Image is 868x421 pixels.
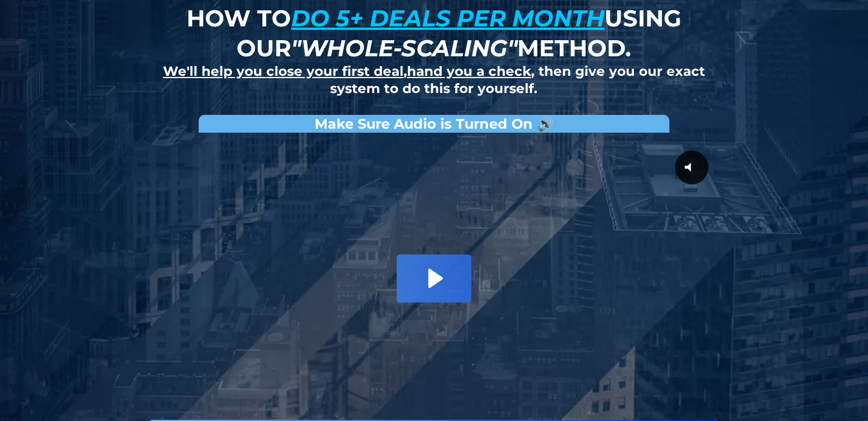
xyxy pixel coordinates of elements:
[291,34,517,62] em: "whole-scaling"
[315,115,554,132] strong: Make Sure Audio is Turned On 🔊
[163,63,404,79] u: We'll help you close your first deal
[187,4,681,62] strong: How to using our method.
[291,4,604,32] u: do 5+ deals per month
[163,63,705,96] strong: , , then give you our exact system to do this for yourself.
[407,63,531,79] u: hand you a check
